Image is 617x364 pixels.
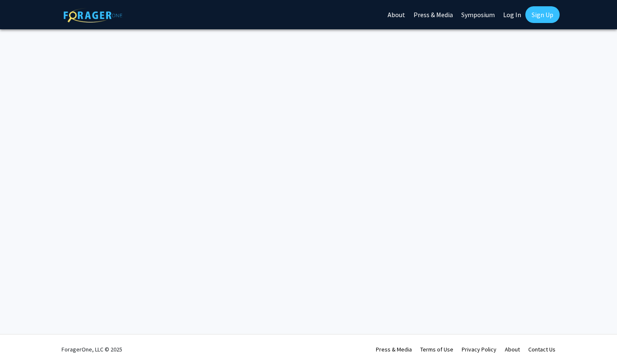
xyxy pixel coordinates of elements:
div: ForagerOne, LLC © 2025 [62,335,122,364]
a: Sign Up [525,6,560,23]
a: Privacy Policy [462,346,496,353]
a: Press & Media [376,346,412,353]
a: About [505,346,520,353]
img: ForagerOne Logo [64,8,122,23]
a: Terms of Use [420,346,453,353]
a: Contact Us [528,346,555,353]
